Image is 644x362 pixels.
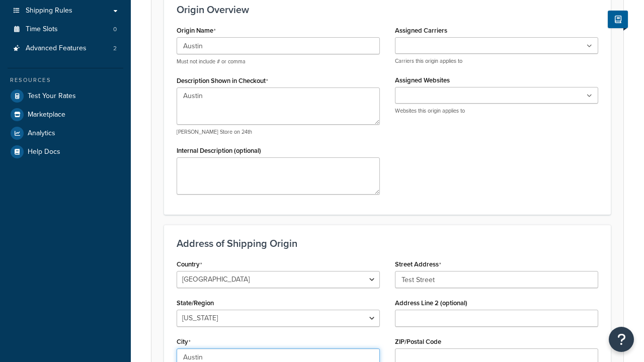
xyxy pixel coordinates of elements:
[8,2,123,20] a: Shipping Rules
[8,39,123,58] li: Advanced Features
[609,327,634,352] button: Open Resource Center
[8,20,123,39] a: Time Slots0
[177,4,598,15] h3: Origin Overview
[395,338,441,345] label: ZIP/Postal Code
[8,106,123,124] a: Marketplace
[395,107,598,115] p: Websites this origin applies to
[8,39,123,58] a: Advanced Features2
[8,87,123,105] a: Test Your Rates
[28,111,65,119] span: Marketplace
[8,20,123,39] li: Time Slots
[395,299,467,307] label: Address Line 2 (optional)
[177,87,380,125] textarea: Austin
[177,238,598,249] h3: Address of Shipping Origin
[28,148,60,156] span: Help Docs
[177,260,202,268] label: Country
[177,58,380,65] p: Must not include # or comma
[113,44,117,53] span: 2
[26,25,58,34] span: Time Slots
[177,128,380,136] p: [PERSON_NAME] Store on 24th
[608,11,628,28] button: Show Help Docs
[8,124,123,142] a: Analytics
[395,260,441,268] label: Street Address
[28,92,76,101] span: Test Your Rates
[28,129,55,138] span: Analytics
[8,143,123,161] a: Help Docs
[177,147,261,154] label: Internal Description (optional)
[26,7,72,15] span: Shipping Rules
[26,44,87,53] span: Advanced Features
[113,25,117,34] span: 0
[395,76,450,84] label: Assigned Websites
[177,299,214,307] label: State/Region
[177,27,216,35] label: Origin Name
[8,76,123,84] div: Resources
[177,338,191,346] label: City
[395,57,598,65] p: Carriers this origin applies to
[395,27,447,34] label: Assigned Carriers
[177,77,268,85] label: Description Shown in Checkout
